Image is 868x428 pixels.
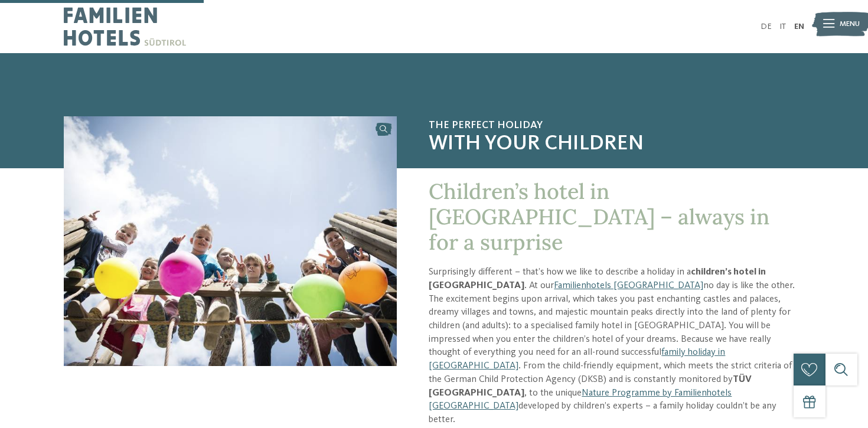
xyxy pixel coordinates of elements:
img: Children’s hotel in South Tyrol: fun, games, action [64,116,397,366]
strong: children’s hotel in [GEOGRAPHIC_DATA] [429,267,766,290]
span: The perfect holiday [429,119,804,132]
span: with your children [429,132,804,157]
span: Menu [840,19,860,30]
strong: TÜV [GEOGRAPHIC_DATA] [429,375,752,398]
a: DE [761,22,772,31]
p: Surprisingly different – that’s how we like to describe a holiday in a . At our no day is like th... [429,266,804,426]
a: EN [794,22,804,31]
span: Children’s hotel in [GEOGRAPHIC_DATA] – always in for a surprise [429,178,769,256]
a: IT [779,22,786,31]
a: Familienhotels [GEOGRAPHIC_DATA] [554,281,703,290]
